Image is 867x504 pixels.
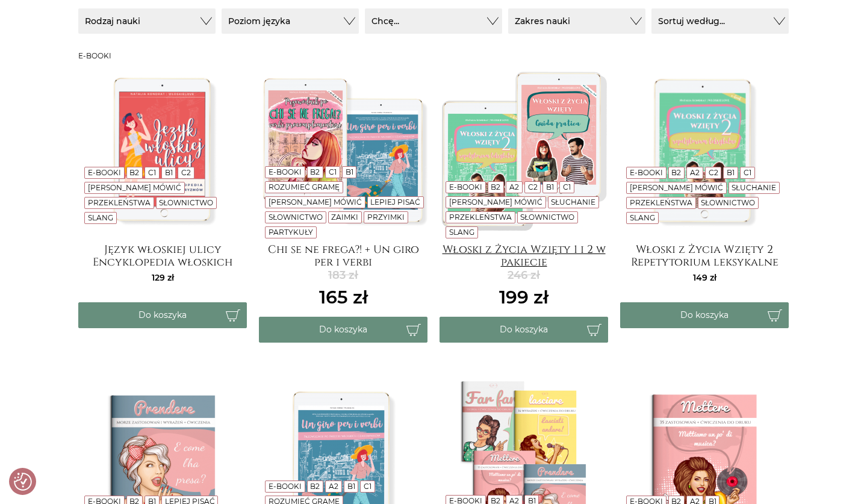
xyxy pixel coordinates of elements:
a: Przyimki [367,213,405,222]
a: E-booki [630,168,663,177]
a: B1 [346,167,353,176]
button: Sortuj według... [651,8,789,34]
del: 246 [499,267,548,284]
a: Lepiej pisać [370,198,420,207]
a: Chi se ne frega?! + Un giro per i verbi [259,243,427,267]
a: C1 [563,182,571,191]
button: Chcę... [365,8,502,34]
a: Słownictwo [159,198,213,207]
a: C2 [528,182,538,191]
a: [PERSON_NAME] mówić [269,198,362,207]
a: [PERSON_NAME] mówić [88,183,181,192]
button: Do koszyka [620,302,789,328]
a: C1 [364,482,371,491]
a: Słownictwo [701,198,755,207]
a: Przekleństwa [449,213,512,222]
a: C1 [329,167,337,176]
a: Zaimki [331,213,358,222]
a: Przekleństwa [630,198,692,207]
a: E-booki [88,168,121,177]
a: B2 [310,167,320,176]
a: Przekleństwa [88,198,151,207]
a: [PERSON_NAME] mówić [449,198,542,207]
a: A2 [690,168,700,177]
a: Partykuły [269,228,313,237]
a: B1 [165,168,173,177]
button: Do koszyka [259,317,427,343]
a: B1 [727,168,735,177]
a: Slang [630,213,655,222]
h3: E-booki [78,52,789,60]
a: E-booki [269,482,302,491]
button: Do koszyka [78,302,247,328]
a: Włoski z Życia Wzięty 1 i 2 w pakiecie [440,243,608,267]
button: Preferencje co do zgód [14,473,32,491]
a: A2 [509,182,519,191]
a: C2 [181,168,191,177]
a: B2 [491,182,500,191]
a: Włoski z Życia Wzięty 2 Repetytorium leksykalne [620,243,789,267]
button: Do koszyka [440,317,608,343]
a: Słuchanie [551,198,595,207]
a: Słuchanie [732,183,776,192]
span: 129 [152,272,174,283]
del: 183 [319,267,368,284]
ins: 165 [319,284,368,311]
a: C1 [744,168,751,177]
a: E-booki [449,182,482,191]
a: Slang [88,213,113,222]
a: Język włoskiej ulicy Encyklopedia włoskich wulgaryzmów [78,243,247,267]
a: B2 [129,168,139,177]
button: Zakres nauki [508,8,645,34]
a: B1 [347,482,355,491]
a: B2 [310,482,320,491]
a: [PERSON_NAME] mówić [630,183,723,192]
button: Rodzaj nauki [78,8,216,34]
a: B1 [546,182,554,191]
a: B2 [671,168,681,177]
a: Rozumieć gramę [269,182,340,191]
a: Słownictwo [520,213,574,222]
a: A2 [329,482,338,491]
button: Poziom języka [222,8,359,34]
a: Słownictwo [269,213,323,222]
a: C2 [709,168,718,177]
span: 149 [693,272,716,283]
a: E-booki [269,167,302,176]
img: Revisit consent button [14,473,32,491]
a: Slang [449,228,474,237]
ins: 199 [499,284,548,311]
a: C1 [148,168,156,177]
